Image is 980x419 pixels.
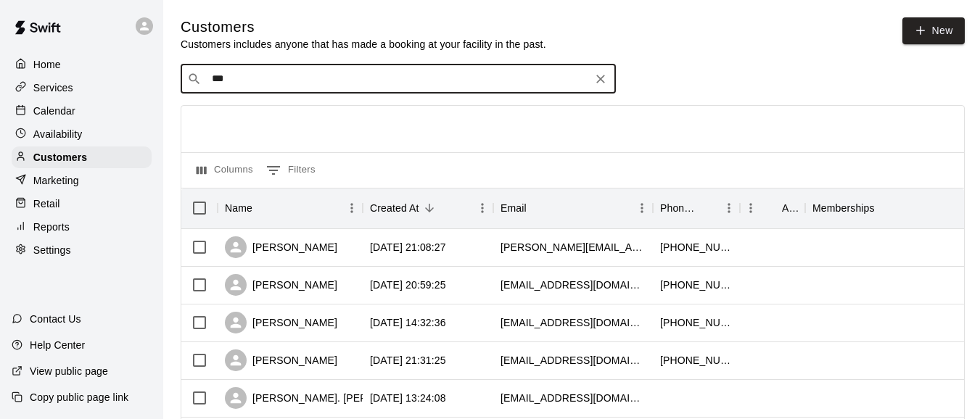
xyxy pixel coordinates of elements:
p: Marketing [33,173,79,188]
a: Calendar [12,100,152,122]
p: Copy public page link [30,390,128,405]
p: View public page [30,364,108,378]
a: Reports [12,216,152,238]
button: Sort [762,198,782,218]
div: Age [782,188,798,228]
a: Availability [12,123,152,145]
button: Show filters [263,159,319,182]
div: 2025-08-12 14:32:36 [370,315,446,330]
button: Menu [631,197,653,219]
div: Phone Number [660,188,698,228]
div: rhernandez3711@gmail.com [501,391,646,405]
button: Sort [527,198,547,218]
button: Sort [698,198,718,218]
p: Retail [33,196,60,211]
div: michaelbass09@gmail.com [501,315,646,330]
div: [PERSON_NAME]. [PERSON_NAME] [225,387,428,409]
div: +17604750924 [660,315,733,330]
button: Select columns [193,159,257,182]
div: Email [501,188,527,228]
button: Sort [875,198,895,218]
div: +17606285150 [660,353,733,368]
a: Customers [12,146,152,168]
button: Menu [740,197,762,219]
p: Customers [33,150,87,165]
div: Email [493,188,653,228]
div: 2025-08-09 13:24:08 [370,391,446,405]
div: [PERSON_NAME] [225,349,337,371]
div: +17609640264 [660,278,733,292]
div: Name [218,188,363,228]
p: Calendar [33,104,75,118]
a: Retail [12,193,152,215]
div: Search customers by name or email [181,65,616,94]
div: [PERSON_NAME] [225,312,337,333]
div: Created At [363,188,493,228]
a: Services [12,77,152,99]
div: Age [740,188,805,228]
div: 2025-08-11 21:31:25 [370,353,446,368]
button: Clear [590,69,611,89]
div: [PERSON_NAME] [225,274,337,296]
a: Home [12,54,152,75]
p: Services [33,80,73,95]
p: Availability [33,127,83,141]
button: Menu [472,197,493,219]
div: carolyn.chadwell@gmail.com [501,240,646,254]
div: regi_ale_86@icloud.com [501,353,646,368]
div: Memberships [812,188,875,228]
p: Home [33,57,61,72]
p: Contact Us [30,312,81,326]
div: +17608871902 [660,240,733,254]
div: alfredgon24@gmail.com [501,278,646,292]
button: Menu [718,197,740,219]
div: 2025-08-12 21:08:27 [370,240,446,254]
button: Menu [341,197,363,219]
p: Help Center [30,338,85,352]
p: Settings [33,243,71,257]
div: Phone Number [653,188,740,228]
button: Sort [419,198,440,218]
div: Name [225,188,252,228]
p: Reports [33,220,70,234]
a: Marketing [12,170,152,191]
a: New [902,17,965,44]
div: 2025-08-12 20:59:25 [370,278,446,292]
a: Settings [12,239,152,261]
div: Created At [370,188,419,228]
p: Customers includes anyone that has made a booking at your facility in the past. [181,37,546,51]
button: Sort [252,198,273,218]
h5: Customers [181,17,546,37]
div: [PERSON_NAME] [225,236,337,258]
